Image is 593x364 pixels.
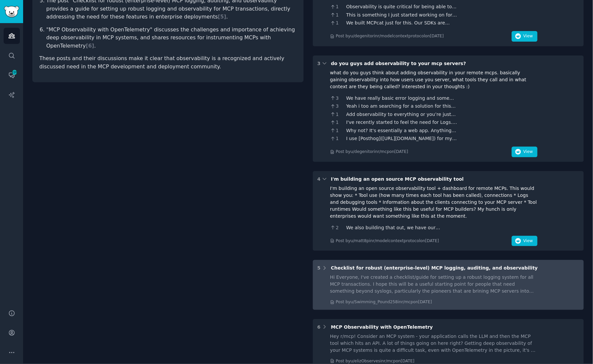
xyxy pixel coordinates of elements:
[336,238,439,244] div: Post by u/matt8p in r/modelcontextprotocol on [DATE]
[336,12,339,18] span: 1
[331,61,466,66] span: do you guys add observability to your mcp servers?
[336,103,339,110] span: 3
[4,67,20,83] a: 226
[336,127,339,134] span: 1
[12,70,18,75] span: 226
[346,111,457,118] span: Add observability to everything or you’re just creating demos lol
[331,265,538,271] span: Checklist for robust (enterprise-level) MCP logging, auditing, and observability
[330,274,537,295] div: Hi Everyone, I've created a checklist/guide for setting up a robust logging system for all MCP tr...
[346,19,457,26] span: We built MCPcat just for this. Our SDKs are open source and publish live telemetry of your MCP to...
[336,299,432,305] div: Post by u/Swimming_Pound258 in r/mcp on [DATE]
[346,103,457,110] span: Yeah i too am searching for a solution for this. We hosted our MCP on Cloudflare Workers, and the...
[336,135,339,142] span: 1
[346,12,457,18] span: This is something I just started working on for the MCP servers I’ve written/self hosting. I’m us...
[346,119,457,126] span: I've recently started to feel the need for Logs. At the very least, I want to see a log every tim...
[512,239,537,245] a: View
[346,135,457,142] span: I use [Posthog]([URL][DOMAIN_NAME]) for my app analytics, so I just use the same thing for MCP se...
[336,19,339,26] span: 1
[512,31,537,42] button: View
[331,176,464,182] span: I'm building an open source MCP observability tool
[336,119,339,126] span: 1
[331,324,433,330] span: MCP Observability with OpenTelemetry
[86,43,94,49] span: [ 6 ]
[330,69,537,90] div: what do you guys think about adding observability in your remote mcps. basically gaining observab...
[317,324,321,331] div: 6
[330,333,537,354] div: Hey r/mcp! Consider an MCP system - your application calls the LLM and then the MCP tool which hi...
[523,238,533,244] span: View
[336,224,339,231] span: 2
[317,265,321,272] div: 5
[336,111,339,118] span: 1
[512,35,537,40] a: View
[523,33,533,39] span: View
[336,149,408,155] div: Post by u/degenitor in r/mcp on [DATE]
[4,6,19,18] img: GummySearch logo
[46,26,297,50] p: "MCP Observability with OpenTelemetry" discusses the challenges and importance of achieving deep ...
[512,236,537,246] button: View
[346,224,457,231] span: We also building that out, we have our sdk(both python and typescript) ready for enterprise plus ...
[336,33,444,39] div: Post by u/degenitor in r/modelcontextprotocol on [DATE]
[346,127,457,134] span: Why not? It's essentially a web app. Anything you do for a web app still applies to an MVP server.
[336,3,339,10] span: 1
[330,185,537,220] div: I'm building an open source observability tool + dashboard for remote MCPs. This would show you: ...
[346,3,457,10] span: Observability is quite critical for being able to both debug a server or even make decisions on f...
[317,60,321,67] div: 3
[336,95,339,102] span: 3
[346,95,457,102] span: We have really basic error logging and some logging for the incoming tool request body but frustr...
[218,14,226,20] span: [ 5 ]
[39,55,297,71] p: These posts and their discussions make it clear that observability is a recognized and actively d...
[317,176,321,183] div: 4
[512,147,537,157] button: View
[523,149,533,155] span: View
[512,151,537,156] a: View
